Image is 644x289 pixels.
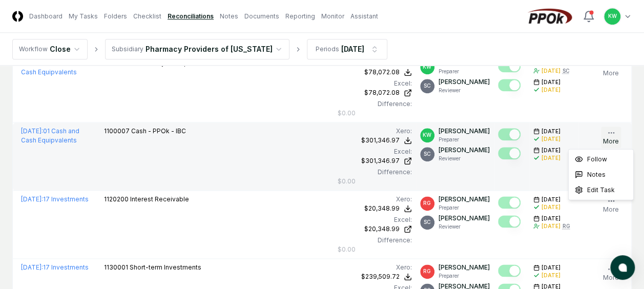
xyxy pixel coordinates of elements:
p: Preparer [439,136,490,143]
span: [DATE] [542,215,560,222]
p: Preparer [439,68,490,75]
a: $20,348.99 [338,224,412,234]
button: Mark complete [498,215,521,228]
div: Xero : [338,263,412,272]
div: $0.00 [338,245,356,254]
span: KW [423,63,431,71]
p: Reviewer [439,155,490,162]
p: [PERSON_NAME] [439,77,490,87]
div: $0.00 [338,109,356,118]
button: More [601,263,621,284]
a: Monitor [321,12,344,21]
div: $78,072.08 [364,68,400,77]
button: Mark complete [498,264,521,277]
p: [PERSON_NAME] [439,214,490,223]
a: Assistant [350,12,378,21]
button: $239,509.72 [361,272,412,281]
p: [PERSON_NAME] [439,146,490,155]
div: More [568,149,634,200]
p: [PERSON_NAME] [439,195,490,204]
span: Cash - PPOk - IBC [131,127,186,135]
img: Logo [12,11,23,22]
span: 1120200 [104,195,129,203]
div: $20,348.99 [364,204,400,213]
div: Excel: [338,79,412,88]
div: Difference: [338,99,412,109]
span: SC [424,82,431,90]
span: Interest Receivable [130,195,189,203]
span: KW [608,12,617,20]
button: Mark complete [498,60,521,72]
span: [DATE] : [21,195,43,203]
div: [DATE] [542,203,560,211]
a: Documents [244,12,279,21]
a: [DATE]:17 Investments [21,263,89,271]
span: Notes [587,170,606,179]
button: atlas-launcher [610,255,635,280]
button: Mark complete [498,79,521,91]
div: [DATE] [542,135,560,143]
img: PPOk logo [525,8,574,25]
div: Difference: [338,236,412,245]
a: [DATE]:17 Investments [21,195,89,203]
span: [DATE] [542,196,560,203]
span: [DATE] [542,78,560,86]
button: Mark complete [498,147,521,159]
button: $20,348.99 [364,204,412,213]
span: [DATE] [542,264,560,272]
button: More [601,195,621,216]
span: Edit Task [587,185,615,195]
nav: breadcrumb [12,39,387,59]
span: SC [424,150,431,158]
a: Reconciliations [168,12,214,21]
div: Xero : [338,127,412,136]
p: Preparer [439,272,490,280]
span: [DATE] [542,128,560,135]
div: Subsidiary [112,45,143,54]
div: $301,346.97 [361,156,400,166]
a: Checklist [133,12,161,21]
a: [DATE]:01 Cash and Cash Equipvalents [21,127,79,144]
button: More [601,58,621,80]
span: RG [423,267,431,275]
div: [DATE] [542,67,560,75]
div: Workflow [19,45,48,54]
div: [DATE] [542,154,560,162]
div: [DATE] [341,44,364,54]
div: Periods [316,45,339,54]
span: SC [424,218,431,226]
div: SC [563,67,570,75]
p: Preparer [439,204,490,212]
button: $78,072.08 [364,68,412,77]
div: Xero : [338,195,412,204]
button: More [601,127,621,148]
button: KW [603,7,621,26]
p: Reviewer [439,223,490,231]
span: [DATE] : [21,127,43,135]
p: Reviewer [439,87,490,94]
div: Excel: [338,215,412,224]
div: Difference: [338,168,412,177]
span: 1100007 [104,127,130,135]
span: Follow [587,155,607,164]
span: [DATE] : [21,263,43,271]
p: [PERSON_NAME] [439,263,490,272]
span: KW [423,131,431,139]
p: [PERSON_NAME] [439,127,490,136]
button: Mark complete [498,128,521,140]
span: RG [423,199,431,207]
div: RG [563,222,570,230]
button: Mark complete [498,196,521,209]
a: My Tasks [69,12,98,21]
span: 1130001 [104,263,128,271]
div: $78,072.08 [364,88,400,97]
a: Dashboard [29,12,63,21]
a: $78,072.08 [338,88,412,97]
div: $0.00 [338,177,356,186]
div: $239,509.72 [361,272,400,281]
div: [DATE] [542,222,560,230]
a: Reporting [285,12,315,21]
a: $301,346.97 [338,156,412,166]
div: [DATE] [542,86,560,94]
span: Short-term Investments [130,263,201,271]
